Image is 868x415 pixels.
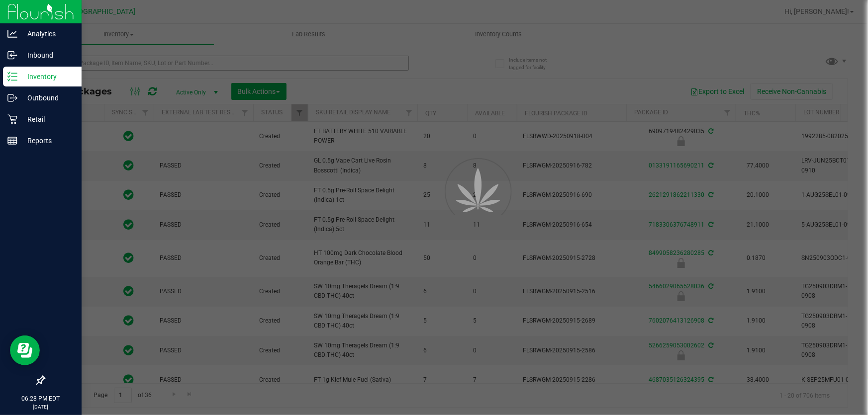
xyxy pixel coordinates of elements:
[17,135,77,147] p: Reports
[17,71,77,83] p: Inventory
[7,114,17,124] inline-svg: Retail
[7,72,17,82] inline-svg: Inventory
[17,28,77,40] p: Analytics
[7,93,17,103] inline-svg: Outbound
[7,29,17,39] inline-svg: Analytics
[7,50,17,60] inline-svg: Inbound
[7,136,17,146] inline-svg: Reports
[17,113,77,125] p: Retail
[4,403,77,411] p: [DATE]
[17,92,77,104] p: Outbound
[17,49,77,61] p: Inbound
[10,335,40,365] iframe: Resource center
[4,394,77,403] p: 06:28 PM EDT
